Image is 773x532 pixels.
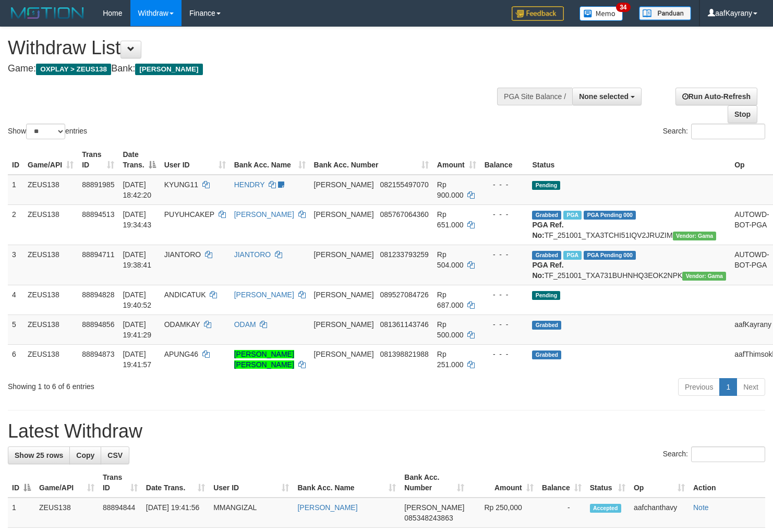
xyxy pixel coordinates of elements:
[23,285,78,315] td: ZEUS138
[8,64,505,74] h4: Game: Bank:
[485,249,524,260] div: - - -
[639,6,691,20] img: panduan.png
[485,179,524,190] div: - - -
[293,468,400,498] th: Bank Acc. Name: activate to sort column ascending
[380,350,428,358] span: Copy 081398821988 to clipboard
[584,251,636,260] span: PGA Pending
[123,291,151,309] span: [DATE] 19:40:52
[532,221,563,239] b: PGA Ref. No:
[164,250,201,259] span: JIANTORO
[135,64,202,75] span: [PERSON_NAME]
[437,250,464,269] span: Rp 504.000
[101,446,129,464] a: CSV
[468,498,537,528] td: Rp 250,000
[586,468,630,498] th: Status: activate to sort column ascending
[234,180,265,189] a: HENDRY
[314,320,374,329] span: [PERSON_NAME]
[579,92,629,101] span: None selected
[314,210,374,219] span: [PERSON_NAME]
[8,315,23,344] td: 5
[437,291,464,309] span: Rp 687.000
[23,245,78,285] td: ZEUS138
[123,350,151,369] span: [DATE] 19:41:57
[691,124,765,139] input: Search:
[99,498,142,528] td: 88894844
[26,124,65,139] select: Showentries
[485,349,524,359] div: - - -
[380,210,428,219] span: Copy 085767064360 to clipboard
[380,291,428,299] span: Copy 089527084726 to clipboard
[532,291,560,300] span: Pending
[164,350,198,358] span: APUNG46
[528,145,730,175] th: Status
[23,145,78,175] th: Game/API: activate to sort column ascending
[8,377,315,392] div: Showing 1 to 6 of 6 entries
[209,498,293,528] td: MMANGIZAL
[99,468,142,498] th: Trans ID: activate to sort column ascending
[512,6,564,21] img: Feedback.jpg
[485,209,524,220] div: - - -
[8,468,35,498] th: ID: activate to sort column descending
[123,210,151,229] span: [DATE] 19:34:43
[234,250,271,259] a: JIANTORO
[234,291,294,299] a: [PERSON_NAME]
[209,468,293,498] th: User ID: activate to sort column ascending
[23,344,78,374] td: ZEUS138
[380,320,428,329] span: Copy 081361143746 to clipboard
[36,64,111,75] span: OXPLAY > ZEUS138
[728,105,757,123] a: Stop
[590,504,621,513] span: Accepted
[8,124,87,139] label: Show entries
[69,446,101,464] a: Copy
[164,320,200,329] span: ODAMKAY
[689,468,765,498] th: Action
[8,145,23,175] th: ID
[630,468,689,498] th: Op: activate to sort column ascending
[532,181,560,190] span: Pending
[8,498,35,528] td: 1
[404,503,464,512] span: [PERSON_NAME]
[123,250,151,269] span: [DATE] 19:38:41
[468,468,537,498] th: Amount: activate to sort column ascending
[123,320,151,339] span: [DATE] 19:41:29
[142,498,209,528] td: [DATE] 19:41:56
[314,350,374,358] span: [PERSON_NAME]
[8,285,23,315] td: 4
[35,468,99,498] th: Game/API: activate to sort column ascending
[673,232,717,240] span: Vendor URL: https://trx31.1velocity.biz
[297,503,357,512] a: [PERSON_NAME]
[82,291,114,299] span: 88894828
[404,514,453,522] span: Copy 085348243863 to clipboard
[23,204,78,245] td: ZEUS138
[8,175,23,205] td: 1
[234,350,294,369] a: [PERSON_NAME] [PERSON_NAME]
[719,378,737,396] a: 1
[693,503,709,512] a: Note
[23,315,78,344] td: ZEUS138
[532,321,561,330] span: Grabbed
[437,320,464,339] span: Rp 500.000
[8,5,87,21] img: MOTION_logo.png
[164,210,214,219] span: PUYUHCAKEP
[437,350,464,369] span: Rp 251.000
[579,6,623,21] img: Button%20Memo.svg
[497,88,572,105] div: PGA Site Balance /
[118,145,160,175] th: Date Trans.: activate to sort column descending
[485,289,524,300] div: - - -
[78,145,118,175] th: Trans ID: activate to sort column ascending
[433,145,480,175] th: Amount: activate to sort column ascending
[230,145,310,175] th: Bank Acc. Name: activate to sort column ascending
[532,251,561,260] span: Grabbed
[234,320,256,329] a: ODAM
[164,180,198,189] span: KYUNG11
[8,204,23,245] td: 2
[678,378,720,396] a: Previous
[23,175,78,205] td: ZEUS138
[35,498,99,528] td: ZEUS138
[314,291,374,299] span: [PERSON_NAME]
[736,378,765,396] a: Next
[485,319,524,330] div: - - -
[8,344,23,374] td: 6
[15,451,63,460] span: Show 25 rows
[663,446,765,462] label: Search:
